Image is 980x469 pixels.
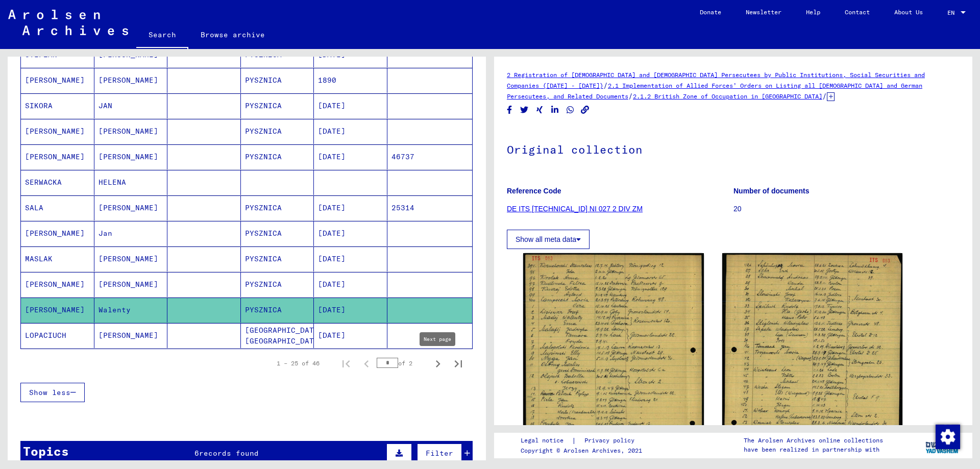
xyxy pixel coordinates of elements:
mat-cell: [PERSON_NAME] [21,221,94,246]
button: Previous page [356,353,377,374]
mat-cell: [DATE] [314,144,387,169]
button: Copy link [580,104,591,116]
mat-cell: PYSZNICA [241,144,314,169]
mat-cell: LOPACIUCH [21,323,94,348]
mat-cell: PYSZNICA [241,93,314,118]
button: Next page [428,353,448,374]
mat-cell: [DATE] [314,93,387,118]
a: Browse archive [188,22,277,47]
img: Arolsen_neg.svg [8,10,128,35]
p: The Arolsen Archives online collections [744,436,883,445]
mat-cell: [DATE] [314,246,387,271]
mat-cell: [GEOGRAPHIC_DATA], [GEOGRAPHIC_DATA] [241,323,314,348]
span: Show less [29,388,70,397]
p: 20 [733,204,960,214]
mat-cell: [PERSON_NAME] [94,68,168,93]
mat-cell: [DATE] [314,221,387,246]
button: Last page [448,353,469,374]
button: Share on Facebook [504,104,515,116]
mat-cell: SALA [21,195,94,220]
mat-cell: SERWACKA [21,170,94,195]
mat-cell: PYSZNICA [241,195,314,220]
button: Show all meta data [507,230,590,249]
button: Share on Twitter [519,104,530,116]
mat-cell: [PERSON_NAME] [94,246,168,271]
mat-cell: [DATE] [314,323,387,348]
p: have been realized in partnership with [744,445,883,454]
a: Search [136,22,188,49]
mat-cell: Jan [94,221,168,246]
mat-cell: HELENA [94,170,168,195]
a: Legal notice [521,435,572,446]
mat-cell: [PERSON_NAME] [21,144,94,169]
mat-cell: MASLAK [21,246,94,271]
span: 6 [194,449,199,458]
mat-cell: 46737 [387,144,473,169]
button: First page [336,353,356,374]
mat-cell: [PERSON_NAME] [21,119,94,144]
mat-cell: [PERSON_NAME] [21,272,94,297]
span: / [628,91,633,101]
button: Share on WhatsApp [565,104,576,116]
mat-cell: PYSZNICA [241,68,314,93]
mat-cell: 1890 [314,68,387,93]
mat-cell: [PERSON_NAME] [94,144,168,169]
b: Reference Code [507,187,561,195]
span: records found [199,449,259,458]
mat-cell: [PERSON_NAME] [94,119,168,144]
mat-cell: 25314 [387,195,473,220]
h1: Original collection [507,126,960,171]
a: DE ITS [TECHNICAL_ID] NI 027 2 DIV ZM [507,205,643,213]
button: Filter [417,443,462,463]
mat-cell: PYSZNICA [241,272,314,297]
mat-cell: PYSZNICA [241,298,314,323]
mat-cell: SIKORA [21,93,94,118]
mat-cell: Walenty [94,298,168,323]
mat-cell: [PERSON_NAME] [21,68,94,93]
button: Share on LinkedIn [550,104,560,116]
mat-cell: [DATE] [314,195,387,220]
mat-cell: PYSZNICA [241,119,314,144]
mat-cell: [DATE] [314,272,387,297]
mat-cell: [DATE] [314,119,387,144]
mat-cell: [PERSON_NAME] [94,195,168,220]
img: Zustimmung ändern [936,425,960,449]
mat-cell: PYSZNICA [241,221,314,246]
mat-cell: JAN [94,93,168,118]
mat-cell: [DATE] [314,298,387,323]
a: 2.1 Implementation of Allied Forces’ Orders on Listing all [DEMOGRAPHIC_DATA] and German Persecut... [507,82,922,100]
div: | [521,435,647,446]
a: 2.1.2 British Zone of Occupation in [GEOGRAPHIC_DATA] [633,92,822,100]
a: 2 Registration of [DEMOGRAPHIC_DATA] and [DEMOGRAPHIC_DATA] Persecutees by Public Institutions, S... [507,71,925,89]
span: Filter [426,449,453,458]
div: 1 – 25 of 46 [277,359,320,368]
button: Share on Xing [534,104,545,116]
div: Topics [23,442,69,460]
mat-cell: [PERSON_NAME] [94,323,168,348]
span: / [603,81,608,90]
mat-cell: PYSZNICA [241,246,314,271]
div: of 2 [377,358,428,368]
mat-cell: [PERSON_NAME] [94,272,168,297]
b: Number of documents [733,187,810,195]
button: Show less [20,383,85,402]
mat-cell: [PERSON_NAME] [21,298,94,323]
img: yv_logo.png [923,432,962,458]
a: Privacy policy [576,435,647,446]
span: / [822,91,827,101]
mat-select-trigger: EN [947,9,954,16]
p: Copyright © Arolsen Archives, 2021 [521,446,647,455]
